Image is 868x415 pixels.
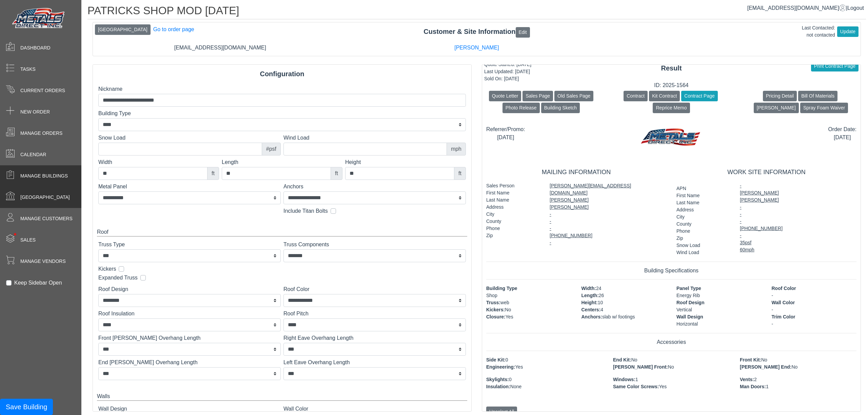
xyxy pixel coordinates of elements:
[486,357,506,362] span: Side Kit:
[98,183,281,191] label: Metal Panel
[153,26,194,32] a: Go to order page
[484,68,531,75] div: Last Updated: [DATE]
[581,314,602,319] span: Anchors:
[283,183,466,191] label: Anchors
[20,130,62,137] span: Manage Orders
[486,125,525,142] div: Referrer/Promo: [DATE]
[98,274,138,282] label: Expanded Truss
[6,223,24,245] span: •
[828,125,856,142] div: Order Date: [DATE]
[98,358,281,367] label: End [PERSON_NAME] Overhang Length
[772,313,857,320] div: Trim Color
[98,285,281,293] label: Roof Design
[484,75,531,82] div: Sold On: [DATE]
[486,292,571,299] div: Shop
[506,314,513,319] span: Yes
[550,182,666,196] div: [PERSON_NAME][EMAIL_ADDRESS][DOMAIN_NAME]
[486,168,666,177] div: Mailing Information
[486,314,506,319] span: Closure:
[93,26,861,37] div: Customer & Site Information
[740,364,791,370] span: [PERSON_NAME] End:
[554,91,593,101] button: Old Sales Page
[454,167,466,180] div: ft
[505,307,511,312] span: No
[676,292,762,299] div: Energy Rib
[510,384,521,389] span: None
[283,241,466,249] label: Truss Components
[676,299,762,306] div: Roof Design
[676,235,730,242] div: Zip
[676,192,730,199] div: First Name
[676,285,762,292] div: Panel Type
[486,377,509,382] span: Skylights:
[98,405,281,413] label: Wall Design
[649,91,680,101] button: Kit Contract
[500,300,509,305] span: web
[681,91,718,101] button: Contract Page
[283,405,466,413] label: Wall Color
[92,44,349,52] div: [EMAIL_ADDRESS][DOMAIN_NAME]
[447,143,466,155] div: mph
[283,285,466,293] label: Roof Color
[98,334,281,342] label: Front [PERSON_NAME] Overhang Length
[486,307,505,312] span: Kickers:
[676,206,730,213] div: Address
[802,24,835,39] div: Last Contacted: not contacted
[676,306,762,313] div: Vertical
[486,218,539,225] div: County
[207,167,219,180] div: ft
[283,134,466,142] label: Wind Load
[97,392,467,401] div: Walls
[283,358,466,367] label: Left Eave Overhang Length
[635,377,638,382] span: 1
[516,27,530,38] button: Edit
[581,300,598,305] span: Height:
[486,189,539,196] div: First Name
[454,45,499,50] a: [PERSON_NAME]
[740,357,761,362] span: Front Kit:
[676,185,730,192] div: APN
[631,357,637,362] span: No
[740,377,754,382] span: Vents:
[20,194,70,201] span: [GEOGRAPHIC_DATA]
[766,384,769,389] span: 1
[550,204,666,211] div: [PERSON_NAME]
[20,44,51,51] span: Dashboard
[283,207,328,215] label: Include Titan Bolts
[486,196,539,204] div: Last Name
[740,384,766,389] span: Man Doors:
[20,236,36,244] span: Sales
[740,211,856,218] div: -
[599,293,604,298] span: 26
[761,357,767,362] span: No
[550,225,666,232] div: -
[598,300,603,305] span: 10
[676,228,730,235] div: Phone
[515,364,523,370] span: Yes
[811,61,859,71] button: Print Contract Page
[676,199,730,206] div: Last Name
[87,4,866,19] h1: PATRICKS SHOP MOD [DATE]
[550,239,666,246] div: -
[740,182,856,189] div: -
[20,215,73,222] span: Manage Customers
[676,168,856,177] div: Work Site Information
[798,91,837,101] button: Bill Of Materials
[486,225,539,232] div: Phone
[93,69,471,79] div: Configuration
[613,384,659,389] span: Same Color Screws:
[772,306,857,313] div: -
[659,384,667,389] span: Yes
[754,103,799,113] button: [PERSON_NAME]
[489,91,521,101] button: Quote Letter
[740,239,856,246] div: 35psf
[509,377,512,382] span: 0
[95,24,151,35] button: [GEOGRAPHIC_DATA]
[482,81,861,89] div: ID: 2025-1564
[747,5,846,11] span: [EMAIL_ADDRESS][DOMAIN_NAME]
[98,158,219,166] label: Width
[97,228,467,236] div: Roof
[581,286,596,291] span: Width:
[613,377,635,382] span: Windows:
[772,299,857,306] div: Wall Color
